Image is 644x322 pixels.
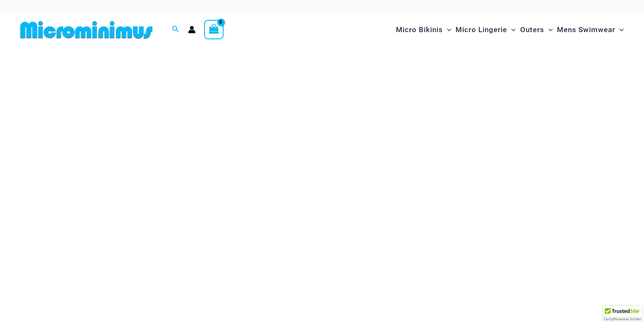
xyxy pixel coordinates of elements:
[172,25,180,35] a: Search icon link
[204,20,224,39] a: View Shopping Cart, empty
[615,19,624,41] span: Menu Toggle
[603,306,642,322] div: TrustedSite Certified
[17,20,156,39] img: MM SHOP LOGO FLAT
[443,19,451,41] span: Menu Toggle
[394,17,453,43] a: Micro BikinisMenu ToggleMenu Toggle
[557,19,615,41] span: Mens Swimwear
[507,19,516,41] span: Menu Toggle
[396,19,443,41] span: Micro Bikinis
[456,19,507,41] span: Micro Lingerie
[393,16,627,44] nav: Site Navigation
[453,17,518,43] a: Micro LingerieMenu ToggleMenu Toggle
[518,17,555,43] a: OutersMenu ToggleMenu Toggle
[555,17,626,43] a: Mens SwimwearMenu ToggleMenu Toggle
[544,19,553,41] span: Menu Toggle
[520,19,544,41] span: Outers
[188,26,196,33] a: Account icon link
